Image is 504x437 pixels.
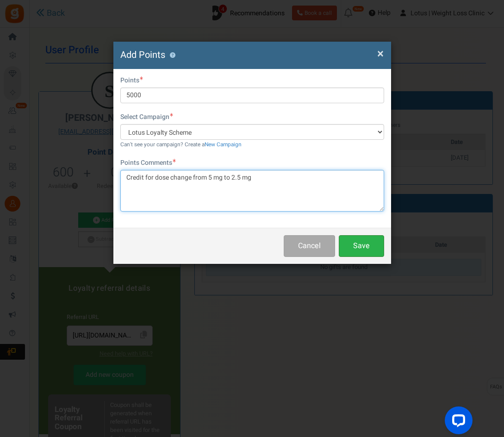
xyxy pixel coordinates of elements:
span: Add Points [120,48,165,62]
button: Save [339,235,384,257]
small: Can't see your campaign? Create a [120,141,242,149]
a: New Campaign [205,141,242,149]
button: Cancel [284,235,335,257]
button: ? [170,52,176,58]
label: Select Campaign [120,112,173,122]
label: Points [120,76,143,85]
span: × [377,45,384,62]
label: Points Comments [120,158,176,168]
